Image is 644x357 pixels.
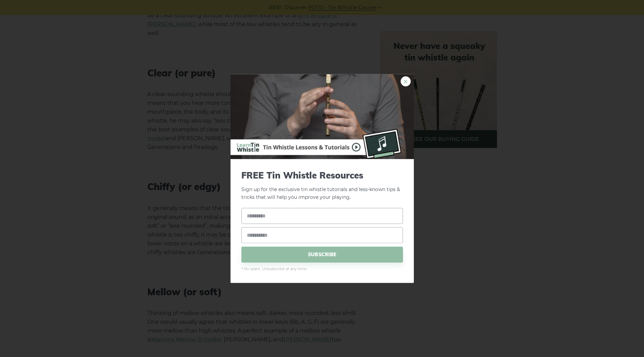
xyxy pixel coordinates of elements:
a: × [401,76,411,87]
span: * No spam. Unsubscribe at any time. [241,266,403,272]
p: Sign up for the exclusive tin whistle tutorials and less-known tips & tricks that will help you i... [241,170,403,201]
img: Tin Whistle Buying Guide Preview [231,74,414,159]
span: FREE Tin Whistle Resources [241,170,403,181]
span: SUBSCRIBE [241,246,403,262]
